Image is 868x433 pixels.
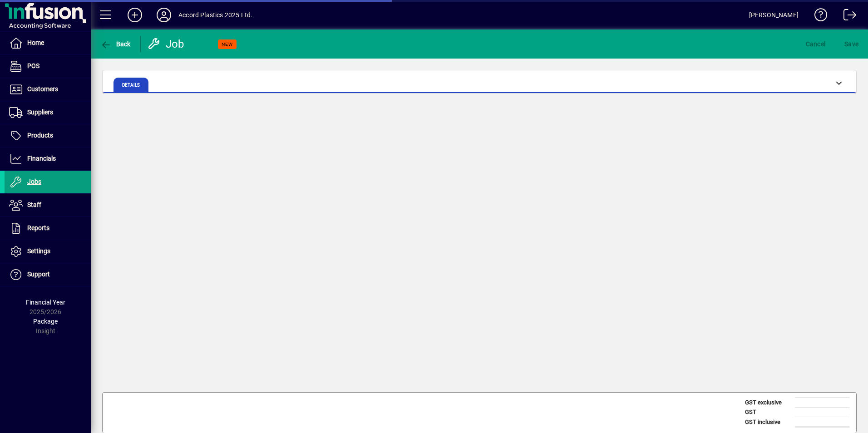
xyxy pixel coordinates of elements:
[122,83,140,88] span: Details
[5,78,91,101] a: Customers
[27,62,39,69] span: POS
[5,55,91,78] a: POS
[100,40,131,48] span: Back
[842,36,861,52] button: Save
[27,178,41,185] span: Jobs
[27,108,53,116] span: Suppliers
[27,247,50,255] span: Settings
[27,132,53,139] span: Products
[149,7,178,23] button: Profile
[749,8,799,22] div: [PERSON_NAME]
[5,32,91,54] a: Home
[844,37,858,51] span: ave
[5,194,91,216] a: Staff
[178,8,252,22] div: Accord Plastics 2025 Ltd.
[837,2,857,31] a: Logout
[27,201,41,208] span: Staff
[27,224,49,231] span: Reports
[27,39,44,46] span: Home
[27,155,56,162] span: Financials
[740,407,795,417] td: GST
[5,263,91,286] a: Support
[740,398,795,408] td: GST exclusive
[5,217,91,240] a: Reports
[98,36,133,52] button: Back
[5,124,91,147] a: Products
[844,40,848,48] span: S
[33,318,58,325] span: Package
[27,85,58,93] span: Customers
[5,240,91,263] a: Settings
[740,417,795,427] td: GST inclusive
[27,271,50,278] span: Support
[120,7,149,23] button: Add
[5,101,91,124] a: Suppliers
[5,148,91,170] a: Financials
[91,36,141,52] app-page-header-button: Back
[26,299,65,306] span: Financial Year
[808,2,828,31] a: Knowledge Base
[148,37,186,51] div: Job
[222,41,233,47] span: NEW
